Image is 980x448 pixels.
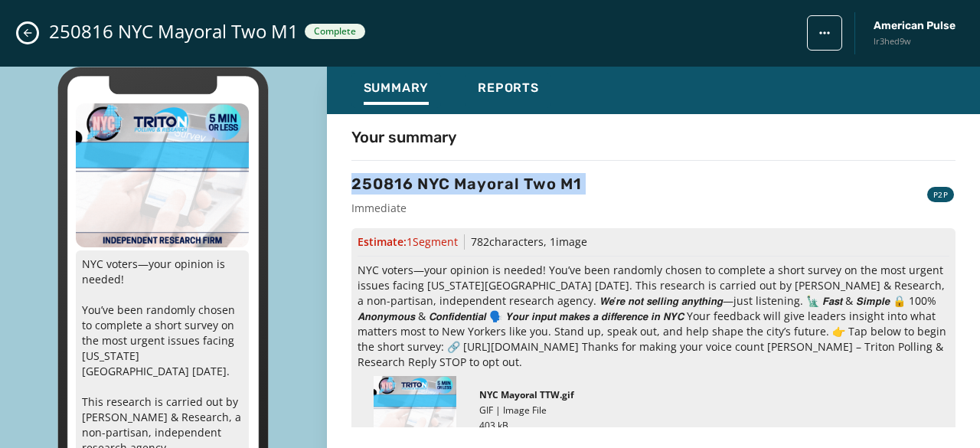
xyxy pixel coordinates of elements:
[49,19,299,44] span: 250816 NYC Mayoral Two M1
[358,234,458,250] span: Estimate:
[465,73,551,108] button: Reports
[471,234,544,249] span: 782 characters
[478,80,539,96] span: Reports
[874,18,955,34] span: American Pulse
[374,376,456,445] img: Thumbnail
[544,234,587,249] span: , 1 image
[807,15,842,51] button: broadcast action menu
[358,263,949,370] span: NYC voters—your opinion is needed! You’ve been randomly chosen to complete a short survey on the ...
[351,73,442,108] button: Summary
[407,234,458,249] span: 1 Segment
[479,404,949,417] p: GIF | Image File
[351,201,582,216] span: Immediate
[874,35,955,48] span: lr3hed9w
[364,80,430,96] span: Summary
[351,173,582,195] h3: 250816 NYC Mayoral Two M1
[479,420,949,432] p: 403 kB
[479,389,949,401] p: NYC Mayoral TTW.gif
[927,187,954,202] div: P2P
[351,126,456,148] h4: Your summary
[314,25,356,38] span: Complete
